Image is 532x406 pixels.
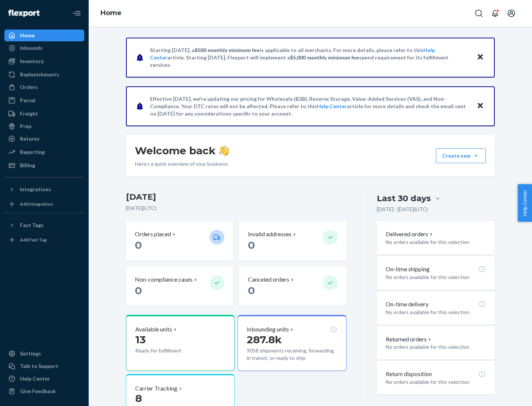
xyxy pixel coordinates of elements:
[4,385,84,397] button: Give Feedback
[4,42,84,54] a: Inbounds
[20,237,47,243] div: Add Fast Tag
[20,362,58,370] div: Talk to Support
[248,275,289,284] p: Canceled orders
[4,55,84,67] a: Inventory
[69,6,84,21] button: Close Navigation
[20,123,31,130] div: Prep
[386,273,486,281] p: No orders available for this selection
[20,186,51,193] div: Integrations
[4,234,84,246] a: Add Fast Tag
[247,325,289,334] p: Inbounding units
[377,206,428,213] p: [DATE] - [DATE] ( UTC )
[248,230,291,238] p: Invalid addresses
[100,9,122,17] a: Home
[386,370,432,378] p: Return disposition
[471,6,486,21] button: Open Search Box
[386,335,433,344] button: Returned orders
[135,347,204,354] p: Ready for fulfillment
[219,145,229,156] img: hand-wave emoji
[386,238,486,246] p: No orders available for this selection
[20,375,50,382] div: Help Center
[488,6,502,21] button: Open notifications
[20,32,35,39] div: Home
[475,101,485,111] button: Close
[4,159,84,171] a: Billing
[386,230,434,238] button: Delivered orders
[126,204,347,212] p: [DATE] ( UTC )
[20,221,44,229] div: Fast Tags
[126,191,347,203] h3: [DATE]
[4,373,84,385] a: Help Center
[135,284,142,297] span: 0
[20,44,42,52] div: Inbounds
[135,275,192,284] p: Non-compliance cases
[504,6,519,21] button: Open account menu
[290,54,359,61] span: $5,000 monthly minimum fee
[4,108,84,120] a: Freight
[20,388,56,395] div: Give Feedback
[20,148,45,156] div: Reporting
[135,160,229,168] p: Here’s a quick overview of your business
[8,10,40,17] img: Flexport logo
[135,230,171,238] p: Orders placed
[248,239,255,251] span: 0
[20,58,44,65] div: Inventory
[4,198,84,210] a: Add Integration
[377,193,431,204] div: Last 30 days
[386,265,430,273] p: On-time shipping
[386,309,486,316] p: No orders available for this selection
[135,392,142,405] span: 8
[150,95,470,117] p: Effective [DATE], we're updating our pricing for Wholesale (B2B), Reserve Storage, Value-Added Se...
[135,239,142,251] span: 0
[386,300,429,309] p: On-time delivery
[386,343,486,351] p: No orders available for this selection
[4,94,84,106] a: Parcel
[4,133,84,145] a: Returns
[518,184,532,222] button: Help Center
[239,266,346,306] button: Canceled orders 0
[126,266,233,306] button: Non-compliance cases 0
[20,83,38,91] div: Orders
[247,333,282,346] span: 287.8k
[4,30,84,41] a: Home
[20,201,53,207] div: Add Integration
[20,97,35,104] div: Parcel
[20,135,40,142] div: Returns
[20,162,35,169] div: Billing
[150,47,470,69] p: Starting [DATE], a is applicable to all merchants. For more details, please refer to this article...
[247,347,337,362] p: 9058 shipments receiving, forwarding, in transit, or ready to ship
[95,3,127,24] ol: breadcrumbs
[4,348,84,359] a: Settings
[195,47,260,53] span: $500 monthly minimum fee
[4,360,84,372] a: Talk to Support
[20,350,41,357] div: Settings
[126,315,235,371] button: Available units13Ready for fulfillment
[126,221,233,261] button: Orders placed 0
[248,284,255,297] span: 0
[135,384,177,393] p: Carrier Tracking
[135,333,146,346] span: 13
[4,120,84,132] a: Prep
[436,148,486,163] button: Create new
[135,325,172,334] p: Available units
[135,144,229,157] h1: Welcome back
[475,52,485,63] button: Close
[20,110,38,117] div: Freight
[4,219,84,231] button: Fast Tags
[317,103,347,109] a: Help Center
[239,221,346,261] button: Invalid addresses 0
[4,183,84,195] button: Integrations
[4,146,84,158] a: Reporting
[4,81,84,93] a: Orders
[386,378,486,386] p: No orders available for this selection
[4,69,84,80] a: Replenishments
[20,71,59,78] div: Replenishments
[238,315,346,371] button: Inbounding units287.8k9058 shipments receiving, forwarding, in transit, or ready to ship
